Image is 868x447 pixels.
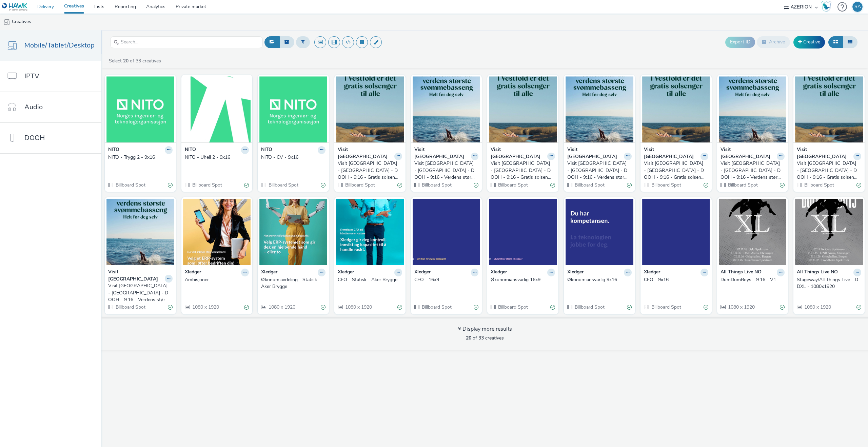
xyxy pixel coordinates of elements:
[567,160,632,181] a: Visit [GEOGRAPHIC_DATA] - [GEOGRAPHIC_DATA] - DOOH - 9:16 - Verdens største svømmebasseng
[185,154,249,161] a: NITO - Uhell 2 - 9x16
[321,304,325,311] div: Valid
[651,304,681,310] span: Billboard Spot
[567,146,622,160] strong: Visit [GEOGRAPHIC_DATA]
[550,304,555,311] div: Valid
[261,154,323,161] div: NITO - CV - 9x16
[414,276,476,283] div: CFO - 16x9
[491,269,507,276] strong: Xledger
[719,199,787,265] img: DumDumBoys - 9:16 - V1 visual
[268,304,295,310] span: 1080 x 1920
[727,182,758,188] span: Billboard Spot
[421,304,452,310] span: Billboard Spot
[567,269,584,276] strong: Xledger
[644,160,706,181] div: Visit [GEOGRAPHIC_DATA] - [GEOGRAPHIC_DATA] - DOOH - 9:16 - Gratis solsenger
[804,304,831,310] span: 1080 x 1920
[497,304,528,310] span: Billboard Spot
[821,1,831,12] img: Hawk Academy
[727,304,755,310] span: 1080 x 1920
[497,182,528,188] span: Billboard Spot
[336,199,404,265] img: CFO - Statisk - Aker Brygge visual
[828,36,843,48] button: Grid
[780,181,785,189] div: Valid
[108,154,170,161] div: NITO - Trygg 2 - 9x16
[725,37,755,47] button: Export ID
[550,181,555,189] div: Valid
[397,304,402,311] div: Valid
[856,304,861,311] div: Valid
[110,36,263,48] input: Search...
[24,40,95,50] span: Mobile/Tablet/Desktop
[721,160,782,181] div: Visit [GEOGRAPHIC_DATA] - [GEOGRAPHIC_DATA] - DOOH - 9:16 - Verdens største svømmebasseng
[115,182,145,188] span: Billboard Spot
[491,276,555,283] a: Økonomiansvarlig 16x9
[627,304,632,311] div: Valid
[644,269,660,276] strong: Xledger
[797,146,852,160] strong: Visit [GEOGRAPHIC_DATA]
[567,276,632,283] a: Økonomiansvarlig 9x16
[338,146,393,160] strong: Visit [GEOGRAPHIC_DATA]
[192,304,219,310] span: 1080 x 1920
[566,199,633,265] img: Økonomiansvarlig 9x16 visual
[421,182,452,188] span: Billboard Spot
[793,36,825,48] a: Creative
[795,199,863,265] img: Stageway/All Things Live - DDXL - 1080x1920 visual
[704,304,708,311] div: Valid
[642,199,710,265] img: CFO - 9x16 visual
[489,199,557,265] img: Økonomiansvarlig 16x9 visual
[704,181,708,189] div: Valid
[489,76,557,142] img: Visit Vestfold - Las Palmas - DOOH - 9:16 - Gratis solsenger visual
[413,199,480,265] img: CFO - 16x9 visual
[414,276,479,283] a: CFO - 16x9
[413,76,480,142] img: Visit Vestfold - Malaga - DOOH - 9:16 - Verdens størst svømmebasseng visual
[168,181,173,189] div: Valid
[780,304,785,311] div: Valid
[106,199,174,265] img: Visit Vestfold - Alicante - DOOH - 9:16 - Verdens største svømmebasseng visual
[721,146,775,160] strong: Visit [GEOGRAPHIC_DATA]
[108,58,164,64] a: Select of 33 creatives
[474,181,478,189] div: Valid
[268,182,298,188] span: Billboard Spot
[721,160,785,181] a: Visit [GEOGRAPHIC_DATA] - [GEOGRAPHIC_DATA] - DOOH - 9:16 - Verdens største svømmebasseng
[261,146,272,154] strong: NITO
[491,160,552,181] div: Visit [GEOGRAPHIC_DATA] - [GEOGRAPHIC_DATA] - DOOH - 9:16 - Gratis solsenger
[344,182,375,188] span: Billboard Spot
[108,283,170,303] div: Visit [GEOGRAPHIC_DATA] - [GEOGRAPHIC_DATA] - DOOH - 9:16 - Verdens største svømmebasseng
[804,182,834,188] span: Billboard Spot
[338,276,399,283] div: CFO - Statisk - Aker Brygge
[115,304,145,310] span: Billboard Spot
[414,269,431,276] strong: Xledger
[797,276,861,290] a: Stageway/All Things Live - DDXL - 1080x1920
[183,76,251,142] img: NITO - Uhell 2 - 9x16 visual
[474,304,478,311] div: Valid
[108,154,173,161] a: NITO - Trygg 2 - 9x16
[414,146,469,160] strong: Visit [GEOGRAPHIC_DATA]
[344,304,372,310] span: 1080 x 1920
[244,181,249,189] div: Valid
[491,276,552,283] div: Økonomiansvarlig 16x9
[261,269,277,276] strong: Xledger
[338,160,402,181] a: Visit [GEOGRAPHIC_DATA] - [GEOGRAPHIC_DATA] - DOOH - 9:16 - Gratis solsenger
[797,160,861,181] a: Visit [GEOGRAPHIC_DATA] - [GEOGRAPHIC_DATA] - DOOH - 9:16 - Gratis solsenger
[3,19,10,25] img: mobile
[795,76,863,142] img: Visit Vestfold - Alicante - DOOH - 9:16 - Gratis solsenger visual
[491,146,546,160] strong: Visit [GEOGRAPHIC_DATA]
[108,283,173,303] a: Visit [GEOGRAPHIC_DATA] - [GEOGRAPHIC_DATA] - DOOH - 9:16 - Verdens største svømmebasseng
[185,154,246,161] div: NITO - Uhell 2 - 9x16
[185,276,246,283] div: Ambisjoner
[338,160,399,181] div: Visit [GEOGRAPHIC_DATA] - [GEOGRAPHIC_DATA] - DOOH - 9:16 - Gratis solsenger
[397,181,402,189] div: Valid
[854,2,861,12] div: SA
[856,181,861,189] div: Valid
[259,199,327,265] img: Økonomiavdeling - Statisk - Aker Brygge visual
[414,160,479,181] a: Visit [GEOGRAPHIC_DATA] - [GEOGRAPHIC_DATA] - DOOH - 9:16 - Verdens størst svømmebasseng
[644,276,708,283] a: CFO - 9x16
[168,304,173,311] div: Valid
[261,154,325,161] a: NITO - CV - 9x16
[259,76,327,142] img: NITO - CV - 9x16 visual
[338,269,354,276] strong: Xledger
[642,76,710,142] img: Visit Vestfold - Barcelona - DOOH - 9:16 - Gratis solsenger visual
[185,146,196,154] strong: NITO
[644,146,699,160] strong: Visit [GEOGRAPHIC_DATA]
[338,276,402,283] a: CFO - Statisk - Aker Brygge
[721,276,782,283] div: DumDumBoys - 9:16 - V1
